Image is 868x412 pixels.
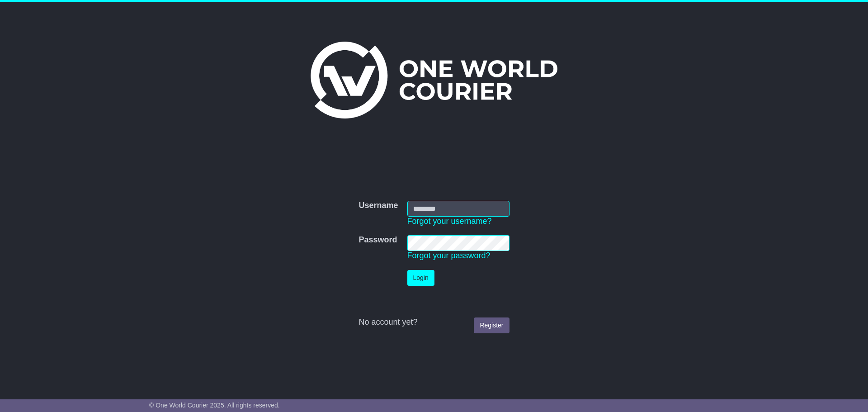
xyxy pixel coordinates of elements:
div: No account yet? [359,317,509,327]
a: Forgot your username? [407,217,492,226]
a: Register [474,317,509,333]
a: Forgot your password? [407,251,491,260]
label: Username [359,201,398,211]
button: Login [407,270,434,286]
label: Password [359,235,397,245]
span: © One World Courier 2025. All rights reserved. [149,402,280,409]
img: One World [311,42,557,118]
